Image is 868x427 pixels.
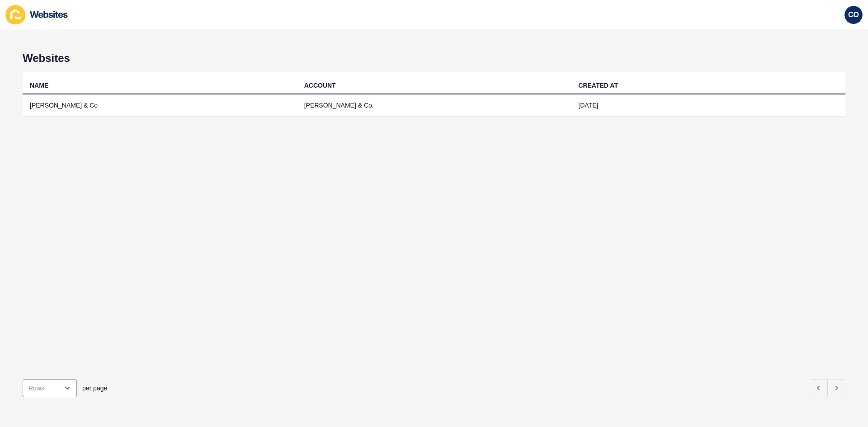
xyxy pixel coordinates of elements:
[23,94,297,117] td: [PERSON_NAME] & Co
[23,379,77,397] div: open menu
[23,52,845,65] h1: Websites
[304,81,336,90] div: ACCOUNT
[30,81,48,90] div: NAME
[297,94,571,117] td: [PERSON_NAME] & Co.
[82,384,107,393] span: per page
[578,81,618,90] div: CREATED AT
[848,10,859,19] span: CO
[571,94,845,117] td: [DATE]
